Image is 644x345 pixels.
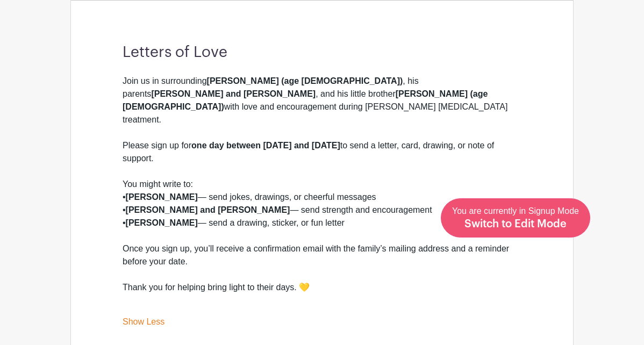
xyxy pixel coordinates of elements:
[126,205,290,214] strong: [PERSON_NAME] and [PERSON_NAME]
[207,76,403,85] strong: [PERSON_NAME] (age [DEMOGRAPHIC_DATA])
[123,178,521,242] div: You might write to: • — send jokes, drawings, or cheerful messages • — send strength and encourag...
[123,317,164,330] a: Show Less
[123,242,521,281] div: Once you sign up, you’ll receive a confirmation email with the family’s mailing address and a rem...
[126,192,198,202] strong: [PERSON_NAME]
[441,198,590,238] a: You are currently in Signup Mode Switch to Edit Mode
[123,139,521,178] div: Please sign up for to send a letter, card, drawing, or note of support.
[126,218,198,227] strong: [PERSON_NAME]
[123,89,488,111] strong: [PERSON_NAME] (age [DEMOGRAPHIC_DATA])
[151,89,316,98] strong: [PERSON_NAME] and [PERSON_NAME]
[452,206,579,229] span: You are currently in Signup Mode
[123,281,521,307] div: Thank you for helping bring light to their days. 💛
[464,219,567,229] span: Switch to Edit Mode
[123,75,521,139] div: Join us in surrounding , his parents , and his little brother with love and encouragement during ...
[191,141,340,150] strong: one day between [DATE] and [DATE]
[123,44,521,62] h3: Letters of Love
